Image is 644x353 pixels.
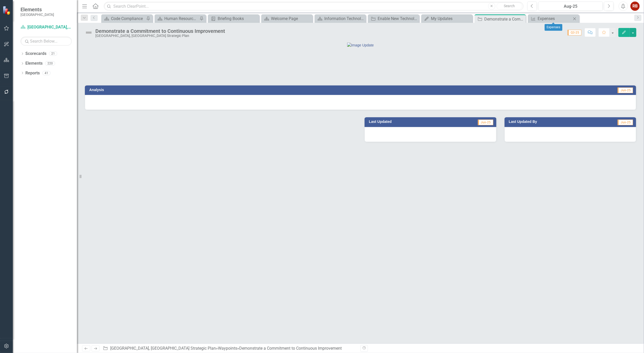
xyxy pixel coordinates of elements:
[21,37,72,46] input: Search Below...
[218,15,258,22] div: Briefing Books
[347,43,374,48] img: Image Update
[478,120,493,125] span: Jun-25
[540,3,601,9] div: Aug-25
[209,15,258,22] a: Briefing Books
[164,15,198,22] div: Human Resources Analytics Dashboard
[431,15,471,22] div: My Updates
[85,28,93,37] img: Not Defined
[95,34,225,38] div: [GEOGRAPHIC_DATA], [GEOGRAPHIC_DATA] Strategic Plan
[239,346,342,351] div: Demonstrate a Commitment to Continuous Improvement
[504,4,515,8] span: Search
[156,15,198,22] a: Human Resources Analytics Dashboard
[324,15,365,22] div: Information Technology
[95,28,225,34] div: Demonstrate a Commitment to Continuous Improvement
[484,16,525,22] div: Demonstrate a Commitment to Continuous Improvement
[509,120,589,124] h3: Last Updated By
[369,15,418,22] a: Enable New Technologies to Support SMART City Applications such as Parking, Asset Management and ...
[538,15,571,22] div: Expenses
[89,88,351,92] h3: Analysis
[25,51,46,57] a: Scorecards
[110,346,216,351] a: [GEOGRAPHIC_DATA], [GEOGRAPHIC_DATA] Strategic Plan
[218,346,237,351] a: Waypoints
[103,346,357,351] div: » »
[378,15,418,22] div: Enable New Technologies to Support SMART City Applications such as Parking, Asset Management and ...
[3,6,12,15] img: ClearPoint Strategy
[49,52,57,56] div: 21
[529,15,571,22] a: Expenses
[21,13,54,17] small: [GEOGRAPHIC_DATA]
[369,120,442,124] h3: Last Updated
[618,120,633,125] span: Jun-25
[538,2,603,11] button: Aug-25
[45,61,55,66] div: 220
[263,15,311,22] a: Welcome Page
[630,2,640,11] button: RB
[25,61,43,66] a: Elements
[422,15,471,22] a: My Updates
[497,3,522,10] button: Search
[21,6,54,13] span: Elements
[618,87,633,93] span: Jun-25
[42,71,51,75] div: 41
[25,70,40,76] a: Reports
[104,2,524,11] input: Search ClearPoint...
[21,24,72,30] a: [GEOGRAPHIC_DATA], [GEOGRAPHIC_DATA] Strategic Plan
[271,15,311,22] div: Welcome Page
[568,30,581,35] span: Q3-25
[316,15,365,22] a: Information Technology
[103,15,145,22] a: Code Compliance
[111,15,145,22] div: Code Compliance
[545,24,562,31] div: Expenses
